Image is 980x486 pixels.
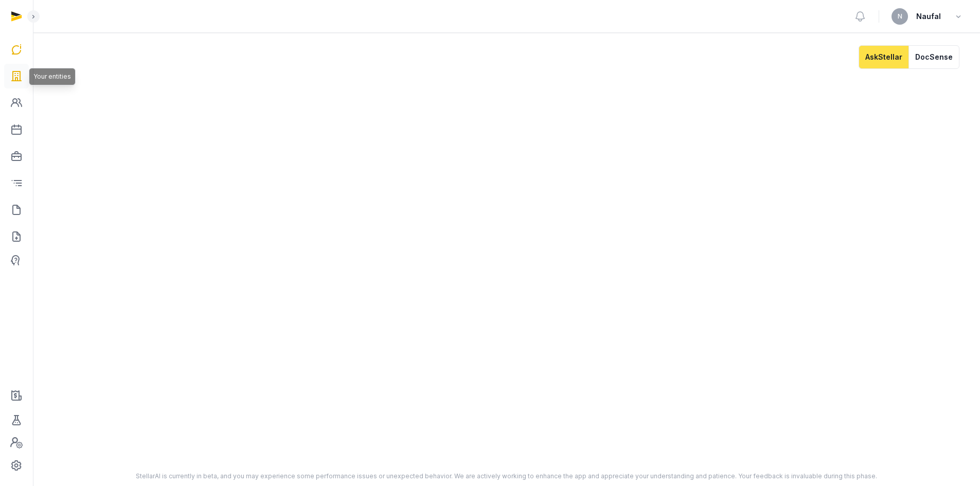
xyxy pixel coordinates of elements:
[859,45,908,69] button: AskStellar
[33,73,71,81] span: Your entities
[892,8,908,25] button: N
[908,45,959,69] button: DocSense
[916,10,941,23] span: Naufal
[898,13,902,20] span: N
[128,472,885,480] div: StellarAI is currently in beta, and you may experience some performance issues or unexpected beha...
